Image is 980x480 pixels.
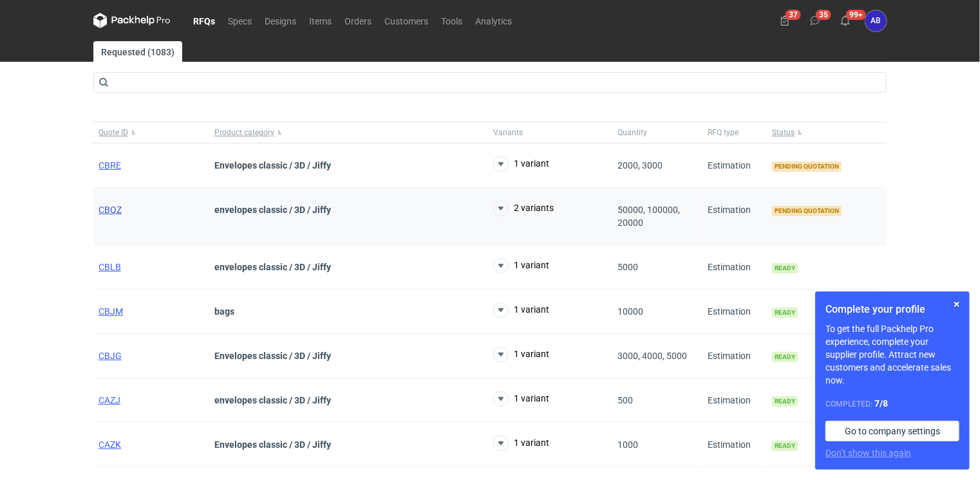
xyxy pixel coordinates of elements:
button: 35 [805,10,825,31]
a: Requested (1083) [93,41,182,62]
a: RFQs [187,13,221,28]
strong: Envelopes classic / 3D / Jiffy [214,160,331,171]
div: Estimation [702,188,767,245]
button: Skip for now [949,297,965,312]
button: AB [865,10,887,32]
a: CBRE [99,160,121,171]
div: Estimation [702,378,767,423]
button: Product category [209,122,488,143]
strong: Envelopes classic / 3D / Jiffy [214,351,331,361]
a: Designs [258,13,303,28]
a: CAZK [99,439,121,450]
span: 10000 [617,306,643,317]
a: Go to company settings [825,421,959,441]
span: Pending quotation [772,162,842,172]
div: Estimation [702,423,767,467]
a: CBLB [99,262,121,272]
a: Specs [221,13,258,28]
a: Tools [435,13,469,28]
strong: envelopes classic / 3D / Jiffy [214,395,331,405]
span: 5000 [617,262,638,272]
a: CBJG [99,351,122,361]
span: Ready [772,308,798,318]
span: Ready [772,263,798,273]
span: Status [772,127,795,138]
a: Orders [338,13,378,28]
svg: Packhelp Pro [93,13,171,28]
span: Variants [493,127,523,138]
div: Estimation [702,143,767,188]
button: Don’t show this again [825,447,911,459]
button: 1 variant [493,302,549,318]
button: 1 variant [493,156,549,172]
button: Quote ID [93,122,209,143]
span: Quantity [617,127,647,138]
button: 2 variants [493,201,554,216]
strong: bags [214,306,234,317]
strong: envelopes classic / 3D / Jiffy [214,262,331,272]
button: Status [767,122,883,143]
h1: Complete your profile [825,302,959,317]
span: 50000, 100000, 20000 [617,205,680,228]
strong: envelopes classic / 3D / Jiffy [214,205,331,215]
button: 37 [775,10,795,31]
a: CAZJ [99,395,120,405]
span: Ready [772,352,798,362]
button: 99+ [835,10,856,31]
div: Agnieszka Biniarz [865,10,887,32]
strong: Envelopes classic / 3D / Jiffy [214,439,331,450]
span: Product category [214,127,274,138]
span: Quote ID [99,127,128,138]
span: Ready [772,396,798,407]
span: 500 [617,395,633,405]
button: 1 variant [493,391,549,407]
span: Ready [772,441,798,451]
p: To get the full Packhelp Pro experience, complete your supplier profile. Attract new customers an... [825,322,959,387]
strong: 7 / 8 [874,398,888,409]
a: CBQZ [99,205,122,215]
span: RFQ type [708,127,739,138]
span: 1000 [617,439,638,450]
a: Analytics [469,13,518,28]
div: Estimation [702,290,767,334]
a: Customers [378,13,435,28]
a: CBJM [99,306,123,317]
div: Estimation [702,245,767,290]
button: 1 variant [493,436,549,451]
span: Pending quotation [772,206,842,216]
span: 2000, 3000 [617,160,663,171]
a: Items [303,13,338,28]
div: Estimation [702,334,767,378]
span: 3000, 4000, 5000 [617,351,687,361]
button: 1 variant [493,258,549,273]
div: Completed: [825,397,959,411]
button: 1 variant [493,347,549,362]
